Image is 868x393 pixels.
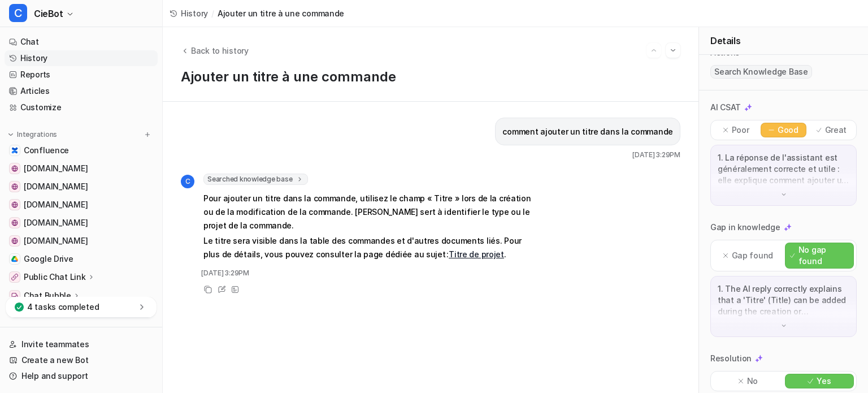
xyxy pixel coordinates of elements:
[11,237,18,244] img: software.ciemetric.com
[181,69,680,85] h1: Ajouter un titre à une commande
[11,292,18,299] img: Chat Bubble
[24,253,73,265] span: Google Drive
[5,129,60,140] button: Integrations
[11,183,18,190] img: cieblink.com
[5,34,158,50] a: Chat
[11,256,18,262] img: Google Drive
[9,4,27,22] span: C
[24,199,88,210] span: [DOMAIN_NAME]
[211,7,214,19] span: /
[5,233,158,249] a: software.ciemetric.com[DOMAIN_NAME]
[718,152,849,186] p: 1. La réponse de l'assistant est généralement correcte et utile : elle explique comment ajouter u...
[5,100,158,115] a: Customize
[710,102,741,113] p: AI CSAT
[5,142,158,158] a: ConfluenceConfluence
[17,130,57,139] p: Integrations
[710,65,812,79] span: Search Knowledge Base
[11,219,18,226] img: ciemetric.com
[710,353,752,364] p: Resolution
[7,131,15,139] img: expand menu
[34,6,63,21] span: CieBot
[201,268,249,278] span: [DATE] 3:29PM
[5,50,158,66] a: History
[24,145,69,156] span: Confluence
[718,283,849,317] p: 1. The AI reply correctly explains that a 'Titre' (Title) can be added during the creation or mod...
[5,197,158,213] a: app.cieblink.com[DOMAIN_NAME]
[5,251,158,267] a: Google DriveGoogle Drive
[24,271,86,283] p: Public Chat Link
[778,124,798,136] p: Good
[24,290,71,301] p: Chat Bubble
[11,165,18,172] img: cienapps.com
[817,375,831,387] p: Yes
[11,201,18,208] img: app.cieblink.com
[203,234,534,261] p: Le titre sera visible dans la table des commandes et d'autres documents liés. Pour plus de détail...
[5,83,158,99] a: Articles
[24,235,88,247] span: [DOMAIN_NAME]
[181,7,208,19] span: History
[170,7,208,19] a: History
[5,336,158,352] a: Invite teammates
[699,27,868,55] div: Details
[780,322,788,330] img: down-arrow
[11,147,18,154] img: Confluence
[780,191,788,198] img: down-arrow
[203,174,308,185] span: Searched knowledge base
[669,45,677,55] img: Next session
[710,222,780,233] p: Gap in knowledge
[798,244,849,267] p: No gap found
[24,217,88,228] span: [DOMAIN_NAME]
[24,163,88,174] span: [DOMAIN_NAME]
[5,215,158,231] a: ciemetric.com[DOMAIN_NAME]
[502,125,673,139] p: comment ajouter un titre dans la commande
[646,43,661,58] button: Go to previous session
[5,352,158,368] a: Create a new Bot
[825,124,847,136] p: Great
[5,368,158,384] a: Help and support
[27,301,99,313] p: 4 tasks completed
[203,192,534,232] p: Pour ajouter un titre dans la commande, utilisez le champ « Titre » lors de la création ou de la ...
[5,179,158,195] a: cieblink.com[DOMAIN_NAME]
[144,131,151,139] img: menu_add.svg
[449,249,504,259] a: Titre de projet
[747,375,758,387] p: No
[732,124,749,136] p: Poor
[24,181,88,192] span: [DOMAIN_NAME]
[650,45,658,55] img: Previous session
[5,161,158,176] a: cienapps.com[DOMAIN_NAME]
[218,7,344,19] span: Ajouter un titre à une commande
[181,175,194,188] span: C
[191,45,249,57] span: Back to history
[11,274,18,280] img: Public Chat Link
[632,150,680,160] span: [DATE] 3:29PM
[5,67,158,83] a: Reports
[732,250,773,261] p: Gap found
[666,43,680,58] button: Go to next session
[181,45,249,57] button: Back to history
